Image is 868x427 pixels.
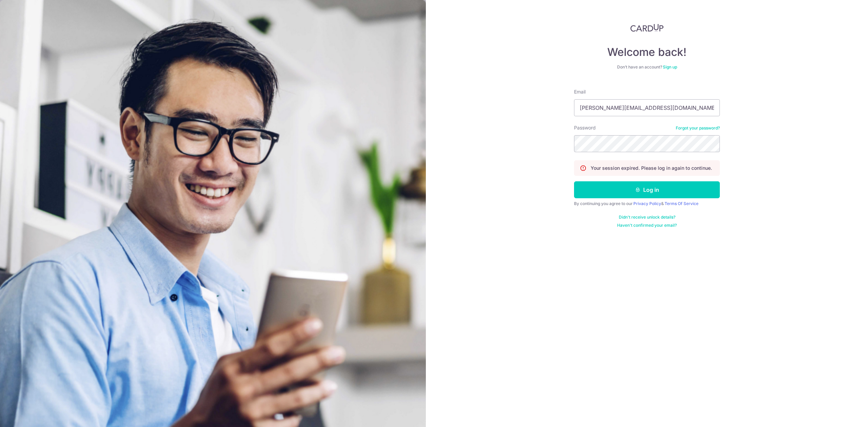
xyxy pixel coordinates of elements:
[665,201,698,206] a: Terms Of Service
[633,201,661,206] a: Privacy Policy
[617,223,677,228] a: Haven't confirmed your email?
[619,215,675,220] a: Didn't receive unlock details?
[574,201,720,206] div: By continuing you agree to our &
[676,125,720,131] a: Forgot your password?
[574,124,596,131] label: Password
[574,45,720,59] h4: Welcome back!
[574,88,586,95] label: Email
[574,99,720,116] input: Enter your Email
[630,24,664,32] img: CardUp Logo
[663,64,677,69] a: Sign up
[574,181,720,198] button: Log in
[591,165,712,171] p: Your session expired. Please log in again to continue.
[574,64,720,70] div: Don’t have an account?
